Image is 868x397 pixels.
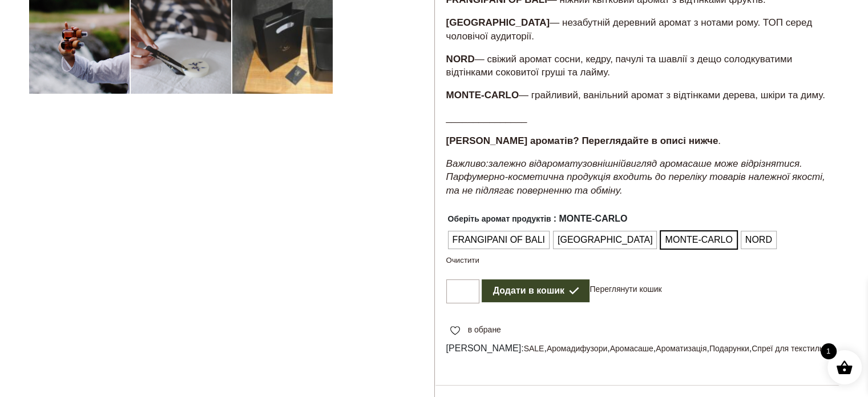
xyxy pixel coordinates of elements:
[482,279,590,302] button: Додати в кошик
[821,343,837,359] span: 1
[446,134,829,148] p: .
[555,231,656,249] span: [GEOGRAPHIC_DATA]
[709,344,749,353] a: Подарунки
[446,342,829,355] span: [PERSON_NAME]: , , , , ,
[524,344,544,353] a: SALE
[446,135,718,146] strong: [PERSON_NAME] ароматів? Переглядайте в описі нижче
[446,111,829,125] p: _______________
[446,90,519,101] strong: MONTE-CARLO
[554,210,628,228] span: : MONTE-CARLO
[742,231,775,249] span: NORD
[529,158,542,169] em: від
[662,231,735,249] span: MONTE-CARLO
[661,231,736,248] li: MONTE-CARLO
[752,344,825,353] a: Спреї для текстилю
[450,231,548,249] span: FRANGIPANI OF BALI
[542,158,583,169] em: аромату
[446,16,829,43] p: — незабутній деревний аромат з нотами рому. ТОП серед чоловічої аудиторії.
[590,279,661,295] a: Переглянути кошик
[446,89,829,102] p: — грайливий, ванільний аромат з відтінками дерева, шкіри та диму.
[446,324,505,336] a: в обране
[741,231,776,248] li: NORD
[656,344,706,353] a: Ароматизація
[610,344,653,353] a: Аромасаше
[554,231,657,248] li: MONACO
[547,344,607,353] a: Аромадифузори
[446,54,475,65] strong: NORD
[468,324,501,336] span: в обране
[450,326,460,335] img: unfavourite.svg
[446,279,479,303] input: Кількість товару
[446,256,479,264] a: Очистити
[446,158,825,197] em: вигляд аромасаше може відрізнятися. Парфумерно-косметична продукція входить до переліку товарів н...
[583,158,626,169] em: зовнішній
[446,17,550,28] strong: [GEOGRAPHIC_DATA]
[446,158,488,169] em: Важливо:
[448,210,551,228] label: Оберіть аромат продуктів
[446,53,829,80] p: — свіжий аромат сосни, кедру, пачулі та шавлії з дещо солодкуватими відтінками соковитої груші та...
[449,231,549,248] li: FRANGIPANI OF BALI
[488,158,526,169] em: залежно
[446,229,776,251] ul: Оберіть аромат продуктів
